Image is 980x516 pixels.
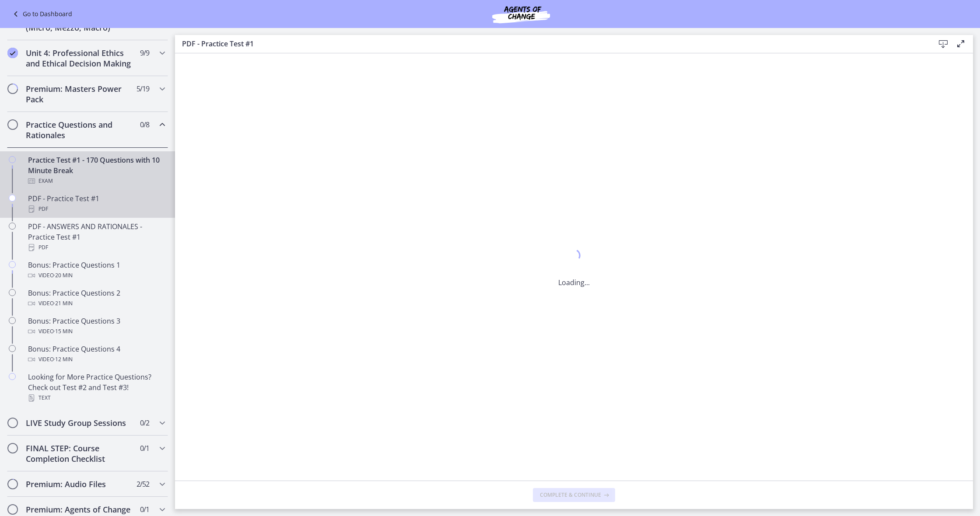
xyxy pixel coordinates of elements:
h3: PDF - Practice Test #1 [182,38,920,49]
span: · 12 min [54,354,73,365]
h2: LIVE Study Group Sessions [26,418,133,428]
div: 1 [558,247,590,267]
span: Complete & continue [540,492,601,499]
button: Complete & continue [533,488,615,502]
div: Video [28,298,164,309]
div: PDF - ANSWERS AND RATIONALES - Practice Test #1 [28,221,164,253]
div: Video [28,270,164,281]
p: Loading... [558,277,590,288]
div: Bonus: Practice Questions 3 [28,316,164,337]
span: 0 / 1 [140,443,149,453]
span: · 20 min [54,270,73,281]
h2: Unit 4: Professional Ethics and Ethical Decision Making [26,48,133,69]
div: PDF [28,242,164,253]
h2: Practice Questions and Rationales [26,119,133,140]
div: Practice Test #1 - 170 Questions with 10 Minute Break [28,155,164,186]
span: · 21 min [54,298,73,309]
span: 0 / 2 [140,418,149,428]
div: Looking for More Practice Questions? Check out Test #2 and Test #3! [28,372,164,403]
img: Agents of Change Social Work Test Prep [469,3,574,24]
div: PDF [28,204,164,214]
h2: FINAL STEP: Course Completion Checklist [26,443,133,464]
div: Video [28,354,164,365]
a: Go to Dashboard [10,9,72,19]
span: 2 / 52 [136,479,149,489]
div: Video [28,326,164,337]
h2: Premium: Audio Files [26,479,133,489]
span: 5 / 19 [136,84,149,94]
div: Bonus: Practice Questions 2 [28,288,164,309]
div: PDF - Practice Test #1 [28,193,164,214]
span: 9 / 9 [140,48,149,58]
div: Bonus: Practice Questions 4 [28,344,164,365]
i: Completed [7,48,18,58]
div: Bonus: Practice Questions 1 [28,260,164,281]
span: 0 / 1 [140,504,149,515]
div: Text [28,393,164,403]
span: 0 / 8 [140,119,149,130]
h2: Premium: Masters Power Pack [26,84,133,105]
span: · 15 min [54,326,73,337]
div: Exam [28,176,164,186]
